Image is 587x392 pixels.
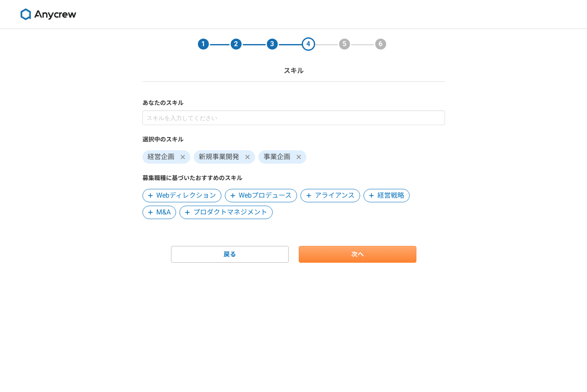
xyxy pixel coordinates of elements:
div: 1 [197,37,210,51]
input: スキルを入力してください [142,110,445,125]
div: 2 [229,37,243,51]
span: プロダクトマネジメント [193,207,267,217]
span: 事業企画 [263,152,290,162]
span: Webプロデュース [239,191,292,201]
label: 選択中のスキル [142,135,445,144]
div: 4 [302,37,315,51]
img: 8DqYSo04kwAAAAASUVORK5CYII= [17,8,80,20]
span: M&A [156,207,171,217]
div: 5 [338,37,351,51]
p: スキル [284,66,304,76]
label: あなたのスキル [142,99,445,107]
span: 経営戦略 [377,191,404,201]
div: 6 [374,37,387,51]
span: 新規事業開発 [199,152,239,162]
span: 経営企画 [147,152,174,162]
div: 3 [266,37,279,51]
a: 次へ [299,246,416,263]
span: Webディレクション [156,191,216,201]
label: 募集職種に基づいたおすすめのスキル [142,174,445,183]
a: 戻る [171,246,289,263]
span: アライアンス [315,191,355,201]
